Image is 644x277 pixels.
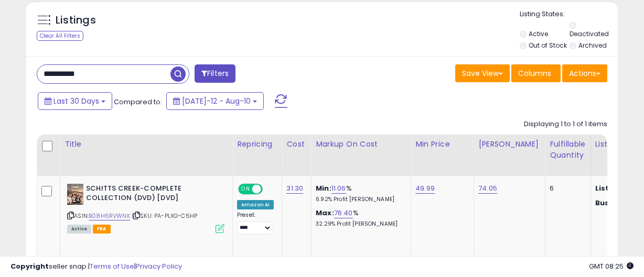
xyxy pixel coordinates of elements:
[455,64,510,82] button: Save View
[589,261,634,271] span: 2025-09-12 08:25 GMT
[90,261,134,271] a: Terms of Use
[550,139,586,161] div: Fulfillable Quantity
[550,184,582,193] div: 6
[529,29,548,38] label: Active
[261,184,278,193] span: OFF
[93,225,111,234] span: FBA
[511,64,561,82] button: Columns
[237,139,277,150] div: Repricing
[237,200,274,209] div: Amazon AI
[136,261,182,271] a: Privacy Policy
[520,9,618,19] p: Listing States:
[316,183,331,193] b: Min:
[65,139,228,150] div: Title
[316,196,403,203] p: 6.92% Profit [PERSON_NAME]
[312,135,411,176] th: The percentage added to the cost of goods (COGS) that forms the calculator for Min & Max prices.
[478,139,541,150] div: [PERSON_NAME]
[114,97,162,107] span: Compared to:
[67,184,83,205] img: 51BPsuwpBwL._SL40_.jpg
[316,139,406,150] div: Markup on Cost
[56,13,96,28] h5: Listings
[570,29,609,38] label: Deactivated
[415,183,435,194] a: 49.99
[286,183,303,194] a: 31.30
[331,183,346,194] a: 11.06
[86,184,213,206] b: SCHITTS CREEK-COMPLETE COLLECTION (DVD) [DVD]
[239,184,252,193] span: ON
[316,208,334,218] b: Max:
[334,208,353,218] a: 76.40
[89,212,130,220] a: B08H6RVWNK
[415,139,469,150] div: Min Price
[595,183,643,193] b: Listed Price:
[478,183,497,194] a: 74.05
[518,68,551,79] span: Columns
[237,212,274,235] div: Preset:
[10,262,182,272] div: seller snap | |
[316,184,403,203] div: %
[578,41,607,50] label: Archived
[37,31,83,41] div: Clear All Filters
[195,64,235,83] button: Filters
[316,208,403,228] div: %
[38,92,112,110] button: Last 30 Days
[53,96,99,106] span: Last 30 Days
[562,64,607,82] button: Actions
[67,184,224,232] div: ASIN:
[132,212,197,220] span: | SKU: PA-PLXG-C6HP
[316,220,403,228] p: 32.29% Profit [PERSON_NAME]
[67,225,91,234] span: All listings currently available for purchase on Amazon
[524,119,607,129] div: Displaying 1 to 1 of 1 items
[166,92,264,110] button: [DATE]-12 - Aug-10
[529,41,567,50] label: Out of Stock
[286,139,307,150] div: Cost
[182,96,251,106] span: [DATE]-12 - Aug-10
[10,261,49,271] strong: Copyright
